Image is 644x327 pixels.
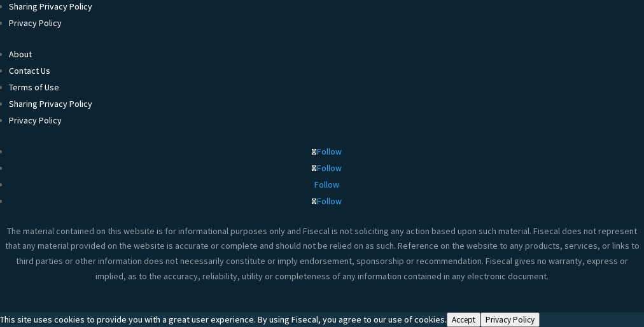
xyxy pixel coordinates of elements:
[314,179,339,190] a: Follow on LinkedIn
[317,162,342,174] span: Follow
[311,162,342,174] a: Follow on X
[9,115,62,126] a: Privacy Policy
[9,98,92,109] a: Sharing Privacy Policy
[317,195,342,207] span: Follow
[9,65,50,76] a: Contact Us
[480,312,540,327] button: Privacy Policy
[317,146,342,157] span: Follow
[9,17,62,29] a: Privacy Policy
[311,146,342,157] a: Follow on Facebook
[311,195,342,207] a: Follow on Instagram
[9,81,59,93] a: Terms of Use
[9,1,92,12] a: Sharing Privacy Policy
[447,312,480,327] button: Accept
[314,179,339,190] span: Follow
[9,48,32,60] a: About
